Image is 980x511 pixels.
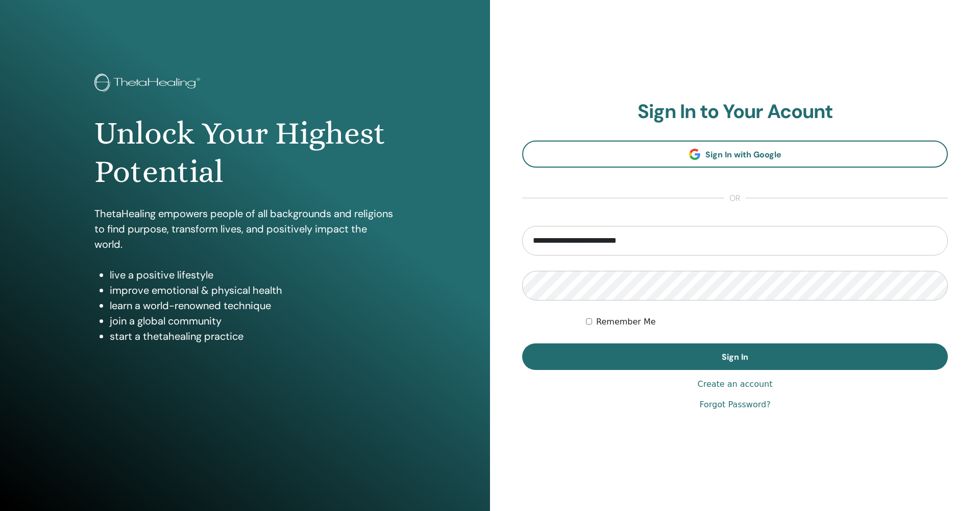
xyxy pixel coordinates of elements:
[94,206,396,252] p: ThetaHealing empowers people of all backgrounds and religions to find purpose, transform lives, a...
[722,352,748,362] span: Sign In
[724,192,746,204] span: or
[110,267,396,283] li: live a positive lifestyle
[705,149,781,160] span: Sign In with Google
[699,399,770,411] a: Forgot Password?
[522,141,948,168] a: Sign In with Google
[522,100,948,124] h2: Sign In to Your Acount
[110,283,396,298] li: improve emotional & physical health
[94,114,396,191] h1: Unlock Your Highest Potential
[522,343,948,370] button: Sign In
[596,316,656,328] label: Remember Me
[697,378,772,390] a: Create an account
[110,313,396,329] li: join a global community
[586,316,948,328] div: Keep me authenticated indefinitely or until I manually logout
[110,329,396,344] li: start a thetahealing practice
[110,298,396,313] li: learn a world-renowned technique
